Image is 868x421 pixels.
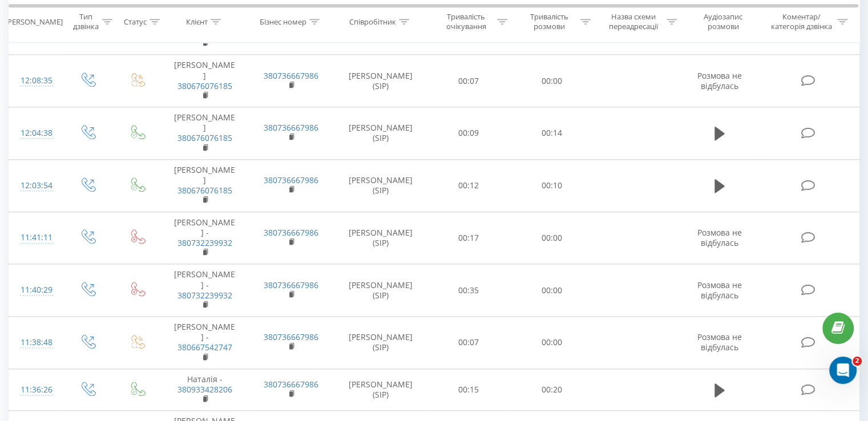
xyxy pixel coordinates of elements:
[510,264,593,317] td: 00:00
[334,264,427,317] td: [PERSON_NAME] (SIP)
[510,55,593,107] td: 00:00
[349,17,396,26] div: Співробітник
[334,369,427,411] td: [PERSON_NAME] (SIP)
[21,379,51,401] div: 11:36:26
[177,185,232,196] a: 380676076185
[510,159,593,212] td: 00:10
[162,159,248,212] td: [PERSON_NAME]
[510,369,593,411] td: 00:20
[177,132,232,143] a: 380676076185
[162,55,248,107] td: [PERSON_NAME]
[264,379,318,390] a: 380736667986
[177,290,232,301] a: 380732239932
[177,342,232,353] a: 380667542747
[21,331,51,354] div: 11:38:48
[177,237,232,248] a: 380732239932
[162,369,248,411] td: Наталія -
[427,317,510,369] td: 00:07
[697,280,742,301] span: Розмова не відбулась
[162,212,248,264] td: [PERSON_NAME] -
[21,122,51,144] div: 12:04:38
[124,17,147,26] div: Статус
[829,357,857,384] iframe: Intercom live chat
[427,55,510,107] td: 00:07
[690,12,757,31] div: Аудіозапис розмови
[334,317,427,369] td: [PERSON_NAME] (SIP)
[162,317,248,369] td: [PERSON_NAME] -
[264,122,318,133] a: 380736667986
[21,279,51,301] div: 11:40:29
[162,107,248,160] td: [PERSON_NAME]
[177,80,232,91] a: 380676076185
[520,12,578,31] div: Тривалість розмови
[510,107,593,160] td: 00:14
[427,159,510,212] td: 00:12
[264,175,318,185] a: 380736667986
[264,331,318,342] a: 380736667986
[427,264,510,317] td: 00:35
[186,17,208,26] div: Клієнт
[21,175,51,197] div: 12:03:54
[510,212,593,264] td: 00:00
[21,226,51,249] div: 11:41:11
[427,212,510,264] td: 00:17
[427,107,510,160] td: 00:09
[5,17,63,26] div: [PERSON_NAME]
[510,317,593,369] td: 00:00
[334,212,427,264] td: [PERSON_NAME] (SIP)
[768,12,834,31] div: Коментар/категорія дзвінка
[697,331,742,353] span: Розмова не відбулась
[264,70,318,81] a: 380736667986
[334,55,427,107] td: [PERSON_NAME] (SIP)
[438,12,495,31] div: Тривалість очікування
[72,12,99,31] div: Тип дзвінка
[853,357,862,366] span: 2
[334,159,427,212] td: [PERSON_NAME] (SIP)
[162,264,248,317] td: [PERSON_NAME] -
[697,227,742,248] span: Розмова не відбулась
[260,17,306,26] div: Бізнес номер
[697,70,742,91] span: Розмова не відбулась
[177,384,232,395] a: 380933428206
[264,227,318,238] a: 380736667986
[427,369,510,411] td: 00:15
[21,70,51,92] div: 12:08:35
[334,107,427,160] td: [PERSON_NAME] (SIP)
[264,280,318,290] a: 380736667986
[604,12,664,31] div: Назва схеми переадресації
